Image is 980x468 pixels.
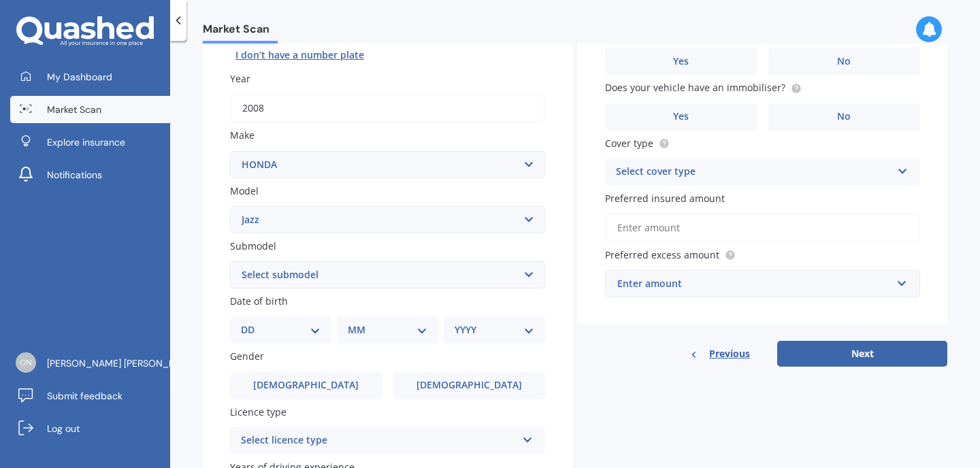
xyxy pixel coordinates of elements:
[47,422,80,435] span: Log out
[253,380,359,391] span: [DEMOGRAPHIC_DATA]
[605,214,920,242] input: Enter amount
[230,129,255,142] span: Make
[605,192,725,205] span: Preferred insured amount
[47,135,125,149] span: Explore insurance
[47,168,102,182] span: Notifications
[10,382,170,409] a: Submit feedback
[777,341,947,367] button: Next
[230,94,545,122] input: YYYY
[10,161,170,188] a: Notifications
[230,184,259,197] span: Model
[605,137,653,150] span: Cover type
[230,72,250,85] span: Year
[673,111,689,122] span: Yes
[10,415,170,442] a: Log out
[617,276,892,291] div: Enter amount
[10,350,170,377] a: [PERSON_NAME] [PERSON_NAME]
[241,433,517,449] div: Select licence type
[10,129,170,156] a: Explore insurance
[837,111,851,122] span: No
[10,96,170,123] a: Market Scan
[709,344,750,364] span: Previous
[47,356,198,370] span: [PERSON_NAME] [PERSON_NAME]
[10,63,170,90] a: My Dashboard
[230,295,288,307] span: Date of birth
[605,248,719,261] span: Preferred excess amount
[616,164,892,180] div: Select cover type
[837,56,851,67] span: No
[47,70,112,84] span: My Dashboard
[673,56,689,67] span: Yes
[605,82,785,95] span: Does your vehicle have an immobiliser?
[230,44,370,66] button: I don’t have a number plate
[203,22,278,41] span: Market Scan
[230,239,276,252] span: Submodel
[47,389,122,403] span: Submit feedback
[416,380,522,391] span: [DEMOGRAPHIC_DATA]
[230,405,287,418] span: Licence type
[230,350,264,363] span: Gender
[47,103,101,116] span: Market Scan
[16,352,36,373] img: c16ae4d270cbe6a47760cf77fd72a5ac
